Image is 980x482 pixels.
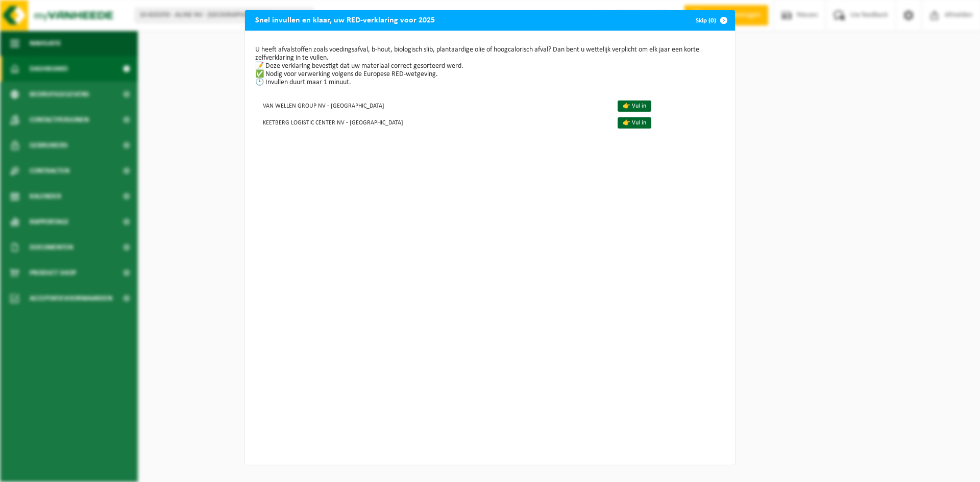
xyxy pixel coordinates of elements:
[618,117,651,129] a: 👉 Vul in
[618,100,651,112] a: 👉 Vul in
[255,114,609,131] td: KEETBERG LOGISTIC CENTER NV - [GEOGRAPHIC_DATA]
[255,97,609,114] td: VAN WELLEN GROUP NV - [GEOGRAPHIC_DATA]
[245,10,445,30] h2: Snel invullen en klaar, uw RED-verklaring voor 2025
[688,10,734,31] button: Skip (0)
[255,46,725,87] p: U heeft afvalstoffen zoals voedingsafval, b-hout, biologisch slib, plantaardige olie of hoogcalor...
